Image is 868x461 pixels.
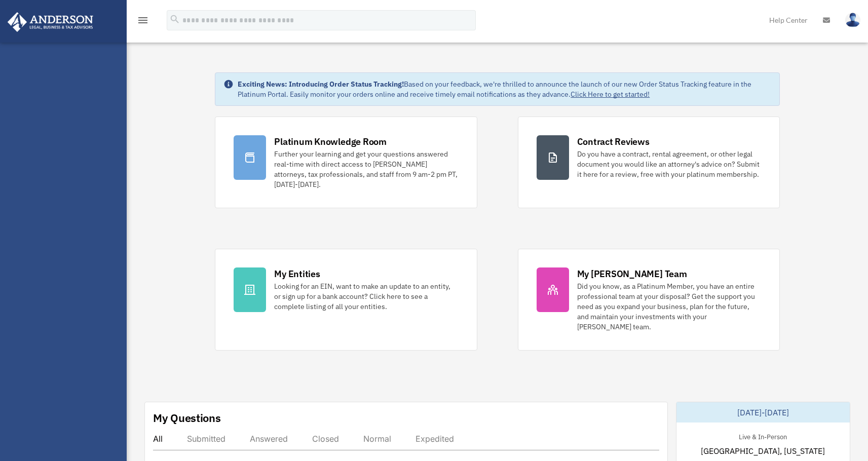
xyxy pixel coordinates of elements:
[153,434,163,444] div: All
[577,267,687,280] div: My [PERSON_NAME] Team
[518,117,780,208] a: Contract Reviews Do you have a contract, rental agreement, or other legal document you would like...
[215,117,477,208] a: Platinum Knowledge Room Further your learning and get your questions answered real-time with dire...
[5,12,96,32] img: Anderson Advisors Platinum Portal
[137,14,149,26] i: menu
[187,434,225,444] div: Submitted
[153,410,221,426] div: My Questions
[274,281,458,312] div: Looking for an EIN, want to make an update to an entity, or sign up for a bank account? Click her...
[577,281,761,332] div: Did you know, as a Platinum Member, you have an entire professional team at your disposal? Get th...
[577,135,650,148] div: Contract Reviews
[312,434,339,444] div: Closed
[250,434,288,444] div: Answered
[274,267,320,280] div: My Entities
[215,249,477,351] a: My Entities Looking for an EIN, want to make an update to an entity, or sign up for a bank accoun...
[274,135,387,148] div: Platinum Knowledge Room
[274,149,458,189] div: Further your learning and get your questions answered real-time with direct access to [PERSON_NAM...
[676,402,850,422] div: [DATE]-[DATE]
[701,445,825,457] span: [GEOGRAPHIC_DATA], [US_STATE]
[416,434,454,444] div: Expedited
[577,149,761,179] div: Do you have a contract, rental agreement, or other legal document you would like an attorney's ad...
[363,434,391,444] div: Normal
[845,13,860,27] img: User Pic
[238,80,404,89] strong: Exciting News: Introducing Order Status Tracking!
[731,431,795,441] div: Live & In-Person
[571,90,650,99] a: Click Here to get started!
[169,14,180,25] i: search
[518,249,780,351] a: My [PERSON_NAME] Team Did you know, as a Platinum Member, you have an entire professional team at...
[238,79,771,99] div: Based on your feedback, we're thrilled to announce the launch of our new Order Status Tracking fe...
[137,18,149,26] a: menu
